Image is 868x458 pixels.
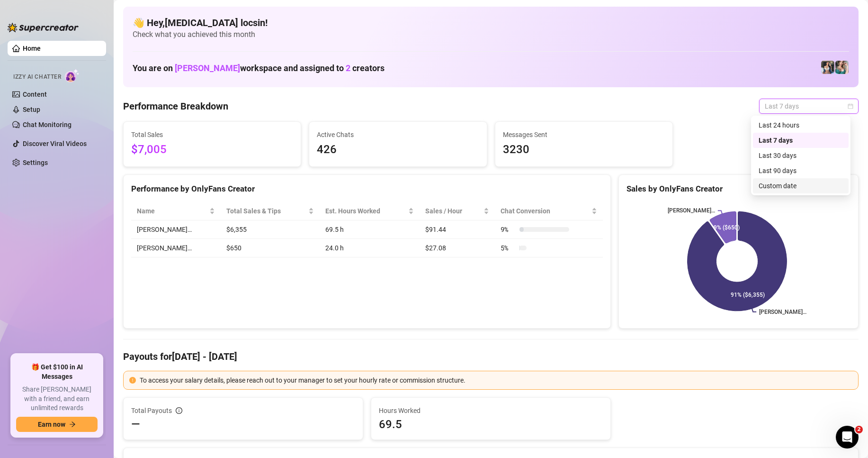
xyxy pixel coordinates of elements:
[759,181,843,191] div: Custom date
[753,118,849,133] div: Last 24 hours
[425,206,482,216] span: Sales / Hour
[759,150,843,161] div: Last 30 days
[175,63,240,73] span: [PERSON_NAME]
[325,206,406,216] div: Est. Hours Worked
[137,206,207,216] span: Name
[835,61,849,74] img: Zaddy
[131,417,140,432] span: —
[420,220,495,239] td: $91.44
[753,133,849,148] div: Last 7 days
[420,239,495,257] td: $27.08
[501,224,516,235] span: 9 %
[23,45,41,52] a: Home
[133,16,849,29] h4: 👋 Hey, [MEDICAL_DATA] locsin !
[501,206,590,216] span: Chat Conversion
[23,121,72,128] a: Chat Monitoring
[753,163,849,178] div: Last 90 days
[221,202,320,220] th: Total Sales & Tips
[317,129,479,140] span: Active Chats
[379,417,603,432] span: 69.5
[759,309,806,315] text: [PERSON_NAME]…
[221,239,320,257] td: $650
[765,99,853,113] span: Last 7 days
[131,220,221,239] td: [PERSON_NAME]…
[503,129,665,140] span: Messages Sent
[317,141,479,159] span: 426
[848,103,853,109] span: calendar
[123,350,859,363] h4: Payouts for [DATE] - [DATE]
[123,100,228,113] h4: Performance Breakdown
[38,421,65,428] span: Earn now
[133,29,849,40] span: Check what you achieved this month
[226,206,306,216] span: Total Sales & Tips
[8,23,79,32] img: logo-BBDzfeDw.svg
[23,91,47,98] a: Content
[753,148,849,163] div: Last 30 days
[855,426,863,433] span: 2
[129,377,136,384] span: exclamation-circle
[759,120,843,130] div: Last 24 hours
[69,421,76,428] span: arrow-right
[420,202,495,220] th: Sales / Hour
[23,159,48,166] a: Settings
[16,363,98,381] span: 🎁 Get $100 in AI Messages
[759,165,843,176] div: Last 90 days
[320,239,420,257] td: 24.0 h
[131,202,221,220] th: Name
[836,426,859,449] iframe: Intercom live chat
[346,63,350,73] span: 2
[131,183,603,195] div: Performance by OnlyFans Creator
[65,69,80,82] img: AI Chatter
[221,220,320,239] td: $6,355
[821,61,834,74] img: Katy
[23,140,87,147] a: Discover Viral Videos
[131,141,293,159] span: $7,005
[503,141,665,159] span: 3230
[320,220,420,239] td: 69.5 h
[131,405,172,416] span: Total Payouts
[753,178,849,193] div: Custom date
[16,417,98,432] button: Earn nowarrow-right
[16,385,98,413] span: Share [PERSON_NAME] with a friend, and earn unlimited rewards
[626,183,850,195] div: Sales by OnlyFans Creator
[759,135,843,146] div: Last 7 days
[379,405,603,416] span: Hours Worked
[23,106,40,113] a: Setup
[495,202,603,220] th: Chat Conversion
[131,129,293,140] span: Total Sales
[668,207,715,214] text: [PERSON_NAME]…
[140,375,852,385] div: To access your salary details, please reach out to your manager to set your hourly rate or commis...
[133,63,385,73] h1: You are on workspace and assigned to creators
[176,407,182,414] span: info-circle
[501,243,516,253] span: 5 %
[131,239,221,257] td: [PERSON_NAME]…
[13,73,61,82] span: Izzy AI Chatter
